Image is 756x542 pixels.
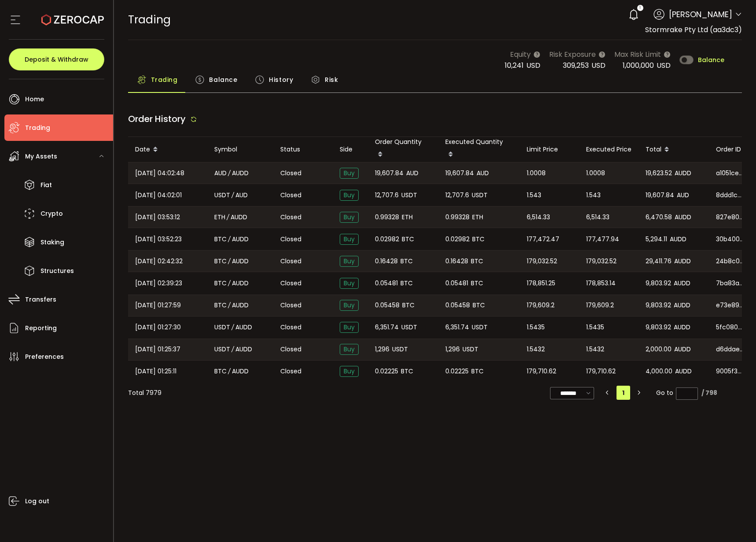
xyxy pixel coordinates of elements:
span: e73e892d-fdd3-4d92-8fc3-099f5797bc82 [716,301,744,310]
span: AUDD [674,256,691,266]
em: / [228,278,231,288]
span: Closed [280,169,301,178]
span: Buy [340,366,359,377]
span: 6,470.58 [646,212,672,222]
span: Equity [510,49,531,60]
span: 30b400ea-da12-49a1-ab56-982b877d7a19 [716,235,744,244]
span: BTC [471,366,484,376]
span: Buy [340,212,359,223]
span: AUDD [232,366,249,376]
div: Side [333,144,368,155]
span: Home [25,93,44,106]
span: USD [657,60,671,70]
span: AUDD [674,322,690,332]
span: Trading [151,71,178,88]
span: Deposit & Withdraw [25,56,88,63]
span: USDT [214,190,230,200]
span: 6,351.74 [445,322,469,332]
div: Total 7979 [128,388,161,398]
span: 10,241 [505,60,524,70]
span: 0.99328 [445,212,470,222]
em: / [228,234,231,244]
span: USDT [401,322,417,332]
span: Max Risk Limit [614,49,661,60]
span: AUDD [675,168,691,178]
span: 0.02982 [445,234,470,244]
span: 19,623.52 [646,168,672,178]
span: 1.543 [586,190,601,200]
span: 2,000.00 [646,344,672,354]
span: USDT [214,322,230,332]
span: BTC [214,234,227,244]
span: USDT [472,190,488,200]
span: [PERSON_NAME] [669,8,732,20]
span: 177,472.47 [527,234,559,244]
span: USD [591,60,606,70]
li: 1 [617,386,630,400]
span: 5,294.11 [646,234,667,244]
span: 1.5432 [527,344,545,354]
span: ETH [214,212,225,222]
span: d6ddae6d-fdc7-46c2-9c94-3f33e28401e3 [716,345,744,354]
span: USDT [462,344,478,354]
span: 179,710.62 [586,366,616,376]
span: [DATE] 03:53:12 [135,212,180,222]
span: 179,609.2 [527,300,554,310]
span: 1.0008 [586,168,605,178]
span: [DATE] 04:02:48 [135,168,184,178]
span: 1.543 [527,190,541,200]
span: Closed [280,323,301,332]
span: Crypto [40,207,63,220]
span: 6,514.33 [527,212,550,222]
span: 1.5432 [586,344,604,354]
span: 8ddd1c2d-1775-4705-b3fb-576afacdfe12 [716,191,744,200]
span: 179,032.52 [586,256,617,266]
span: 179,710.62 [527,366,556,376]
span: 1,296 [445,344,460,354]
span: BTC [214,278,227,288]
em: / [228,300,231,310]
span: 0.99328 [375,212,399,222]
span: USDT [392,344,408,354]
span: 12,707.6 [445,190,469,200]
span: 179,032.52 [527,256,557,266]
span: 0.05481 [445,278,468,288]
span: BTC [400,278,413,288]
span: AUDD [670,234,686,244]
span: [DATE] 03:52:23 [135,234,182,244]
span: BTC [471,256,483,266]
span: 1 [639,5,641,11]
span: 0.02982 [375,234,399,244]
em: / [228,366,231,376]
div: / 798 [701,388,717,398]
span: Closed [280,235,301,244]
span: 6,351.74 [375,322,399,332]
span: Buy [340,278,359,289]
span: USDT [401,190,417,200]
span: 24b8c0ba-2c4f-4fc1-b3aa-2e43bb69ea9a [716,257,744,266]
span: 178,851.25 [527,278,555,288]
span: Closed [280,213,301,222]
span: Reporting [25,322,57,335]
span: Buy [340,344,359,355]
span: [DATE] 02:39:23 [135,278,182,288]
span: AUDD [674,278,690,288]
span: USD [526,60,540,70]
span: AUDD [232,168,249,178]
em: / [231,190,234,200]
span: 19,607.84 [375,168,404,178]
span: Risk Exposure [549,49,596,60]
div: Date [128,142,207,157]
span: Trading [128,12,171,27]
span: 1,000,000 [623,60,654,70]
span: AUDD [675,212,691,222]
span: Closed [280,279,301,288]
span: 1.0008 [527,168,546,178]
span: Preferences [25,350,64,363]
span: Fiat [40,179,52,192]
span: Balance [209,71,237,88]
span: 0.16428 [445,256,468,266]
div: Executed Quantity [438,137,520,162]
span: BTC [402,300,415,310]
span: Structures [40,265,74,277]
